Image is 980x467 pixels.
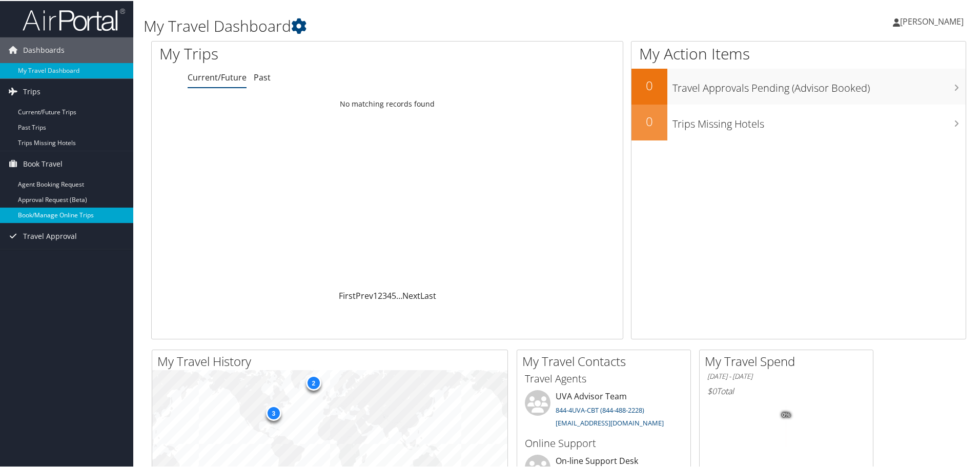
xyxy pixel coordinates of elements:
[144,14,697,36] h1: My Travel Dashboard
[382,289,387,300] a: 3
[522,352,690,369] h2: My Travel Contacts
[782,411,790,417] tspan: 0%
[520,389,688,431] li: UVA Advisor Team
[631,42,966,64] h1: My Action Items
[525,435,683,450] h3: Online Support
[339,289,356,300] a: First
[157,352,507,369] h2: My Travel History
[23,7,125,31] img: airportal-logo.png
[378,289,382,300] a: 2
[396,289,402,300] span: …
[392,289,396,300] a: 5
[254,71,271,82] a: Past
[631,68,966,104] a: 0Travel Approvals Pending (Advisor Booked)
[152,94,623,112] td: No matching records found
[672,75,966,94] h3: Travel Approvals Pending (Advisor Booked)
[266,404,281,420] div: 3
[420,289,436,300] a: Last
[373,289,378,300] a: 1
[556,404,644,414] a: 844-4UVA-CBT (844-488-2228)
[23,78,40,104] span: Trips
[23,36,65,62] span: Dashboards
[356,289,373,300] a: Prev
[556,417,664,427] a: [EMAIL_ADDRESS][DOMAIN_NAME]
[707,371,865,380] h6: [DATE] - [DATE]
[23,150,63,176] span: Book Travel
[387,289,392,300] a: 4
[707,384,865,396] h6: Total
[705,352,873,369] h2: My Travel Spend
[707,384,717,396] span: $0
[23,222,77,248] span: Travel Approval
[402,289,420,300] a: Next
[631,76,667,93] h2: 0
[159,42,419,64] h1: My Trips
[525,371,683,385] h3: Travel Agents
[631,104,966,139] a: 0Trips Missing Hotels
[893,5,974,36] a: [PERSON_NAME]
[631,112,667,129] h2: 0
[900,15,964,26] span: [PERSON_NAME]
[672,111,966,130] h3: Trips Missing Hotels
[305,374,321,389] div: 2
[188,71,247,82] a: Current/Future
